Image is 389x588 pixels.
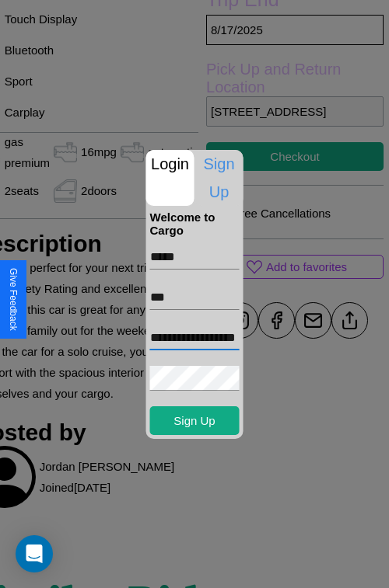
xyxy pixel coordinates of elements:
p: Login [146,150,194,178]
p: Sign Up [195,150,244,206]
h4: Welcome to Cargo [150,210,240,237]
div: Open Intercom Messenger [16,535,53,572]
button: Sign Up [150,406,240,435]
div: Give Feedback [8,268,19,331]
